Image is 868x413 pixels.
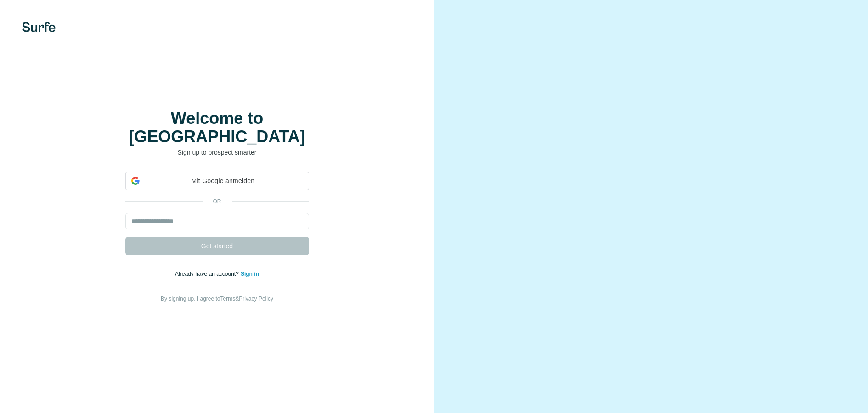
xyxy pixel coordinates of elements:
div: Mit Google anmelden [125,172,309,190]
p: or [203,197,232,206]
h1: Welcome to [GEOGRAPHIC_DATA] [125,109,309,146]
img: Surfe's logo [22,22,56,32]
a: Sign in [241,271,259,277]
p: Sign up to prospect smarter [125,148,309,157]
span: Mit Google anmelden [143,176,303,186]
span: Already have an account? [175,271,241,277]
a: Privacy Policy [239,296,273,302]
span: By signing up, I agree to & [161,296,273,302]
a: Terms [220,296,236,302]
